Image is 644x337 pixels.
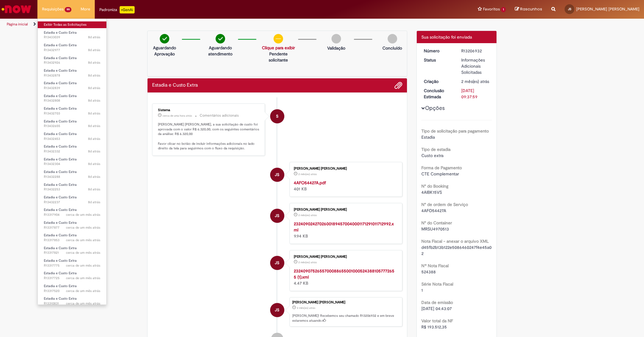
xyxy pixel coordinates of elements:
span: Estadia e Custo Extra [44,170,77,174]
span: R13432839 [44,86,100,91]
a: Aberto R13432926 : Estadia e Custo Extra [38,55,106,66]
a: Página inicial [7,22,28,27]
span: cerca de um mês atrás [66,212,100,217]
div: 9.94 KB [294,221,396,239]
ul: Trilhas de página [5,19,425,30]
span: Estadia e Custo Extra [44,94,77,98]
span: Estadia e Custo Extra [44,284,77,288]
strong: 23240907526557000886550010005243881057772655 (1).xml [294,268,394,280]
a: Aberto R13317725 : Estadia e Custo Extra [38,270,106,281]
span: Estadia e Custo Extra [44,233,77,238]
time: 23/06/2025 14:37:53 [297,306,315,310]
div: 23/06/2025 14:37:53 [461,78,490,84]
h2: Estadia e Custo Extra Histórico de tíquete [152,83,198,88]
b: Série Nota Fiscal [421,281,453,287]
time: 20/08/2025 14:28:31 [88,111,100,116]
span: Custo extra [421,153,443,158]
span: R13432808 [44,98,100,103]
time: 20/08/2025 13:04:54 [88,149,100,154]
span: Estadia e Custo Extra [44,106,77,111]
span: 8d atrás [88,124,100,128]
img: circle-minus.png [274,34,283,43]
a: Aberto R13317853 : Estadia e Custo Extra [38,232,106,243]
time: 20/08/2025 15:12:58 [88,48,100,52]
span: 1 [421,287,423,293]
time: 23/07/2025 16:03:42 [66,276,100,280]
b: Forma de Pagamento [421,165,462,170]
time: 23/07/2025 15:32:36 [66,289,100,293]
time: 23/07/2025 16:36:59 [66,212,100,217]
span: R13317877 [44,225,100,230]
span: R13317853 [44,238,100,243]
span: [DATE] 04:43:07 [421,306,452,311]
span: 8d atrás [88,149,100,154]
time: 23/07/2025 16:32:57 [66,225,100,230]
div: Jair teles santos [270,209,284,223]
div: Jair teles santos [270,303,284,317]
b: Nota Fiscal - anexar o arquivo XML [421,238,489,244]
img: ServiceNow [1,3,32,15]
span: Favoritos [483,6,500,12]
p: Aguardando atendimento [206,45,235,57]
span: CTE Complementar [421,171,459,177]
time: 23/06/2025 14:37:44 [298,172,317,176]
b: Tipo de solicitação para pagamento [421,128,489,134]
span: Estadia e Custo Extra [44,81,77,85]
span: Estadia e Custo Extra [44,258,77,263]
time: 28/08/2025 11:31:44 [163,114,192,118]
a: Aberto R13432453 : Estadia e Custo Extra [38,131,106,142]
span: Estadia e Custo Extra [44,43,77,47]
span: 4AIBK15VS [421,189,442,195]
span: 99 [65,7,71,12]
a: Aberto R13432304 : Estadia e Custo Extra [38,156,106,167]
div: Padroniza [99,6,135,13]
span: 8d atrás [88,98,100,103]
span: S [276,109,278,124]
div: Informações Adicionais Solicitadas [461,57,490,75]
span: 2 mês(es) atrás [297,306,315,310]
span: cerca de uma hora atrás [163,114,192,118]
p: [PERSON_NAME] [PERSON_NAME], a sua solicitação de custo foi aprovada com o valor R$ 6.320,00, com... [158,122,260,151]
dt: Status [419,57,457,63]
span: 8d atrás [88,187,100,192]
strong: 23240902427026001894570040001171291011712992.xml [294,221,394,233]
p: Aguardando Aprovação [150,45,179,57]
span: 2 mês(es) atrás [298,260,317,264]
span: cerca de um mês atrás [66,250,100,255]
span: cerca de um mês atrás [66,263,100,268]
span: Estadia e Custo Extra [44,195,77,200]
span: Estadia e Custo Extra [44,119,77,124]
span: R13433039 [44,35,100,40]
div: 4.47 KB [294,268,396,286]
ul: Requisições [37,18,107,305]
span: 524388 [421,269,436,275]
span: JS [275,208,279,223]
span: Estadia e Custo Extra [44,144,77,149]
img: img-circle-grey.png [388,34,397,43]
a: Aberto R13432253 : Estadia e Custo Extra [38,182,106,193]
span: R13432332 [44,149,100,154]
span: Estadia e Custo Extra [44,220,77,225]
b: Tipo de estadia [421,147,450,152]
time: 21/07/2025 16:46:38 [66,301,100,306]
div: [DATE] 09:37:59 [461,88,490,100]
span: 1 [501,7,506,12]
a: Aberto R13432878 : Estadia e Custo Extra [38,67,106,79]
span: cerca de um mês atrás [66,238,100,242]
span: 2 mês(es) atrás [298,172,317,176]
dt: Criação [419,78,457,84]
p: [PERSON_NAME]! Recebemos seu chamado R13206932 e em breve estaremos atuando. [292,313,399,323]
a: Aberto R13432839 : Estadia e Custo Extra [38,80,106,91]
span: 8d atrás [88,73,100,78]
div: [PERSON_NAME] [PERSON_NAME] [294,208,396,212]
span: R13317904 [44,212,100,217]
b: N° do Booking [421,183,448,189]
span: 8d atrás [88,162,100,166]
div: [PERSON_NAME] [PERSON_NAME] [294,255,396,259]
span: 8d atrás [88,137,100,141]
span: 2 mês(es) atrás [298,213,317,217]
span: Requisições [42,6,63,12]
img: check-circle-green.png [160,34,169,43]
time: 20/08/2025 13:36:06 [88,137,100,141]
button: Adicionar anexos [394,81,402,89]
